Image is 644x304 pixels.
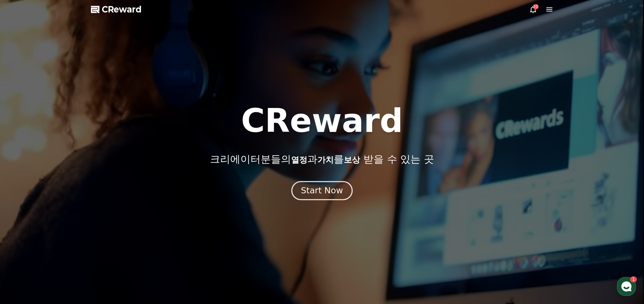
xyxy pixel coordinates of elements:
[301,185,343,196] div: Start Now
[45,214,87,231] a: 1대화
[291,155,307,165] span: 열정
[91,4,142,15] a: CReward
[293,188,351,195] a: Start Now
[529,5,537,13] a: 20
[69,214,71,219] span: 1
[104,224,113,229] span: 설정
[291,181,353,200] button: Start Now
[102,4,142,15] span: CReward
[241,105,403,137] h1: CReward
[317,155,334,165] span: 가치
[344,155,360,165] span: 보상
[2,214,45,231] a: 홈
[87,214,130,231] a: 설정
[210,153,434,165] p: 크리에이터분들의 과 를 받을 수 있는 곳
[533,4,539,9] div: 20
[62,224,70,230] span: 대화
[21,224,25,229] span: 홈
